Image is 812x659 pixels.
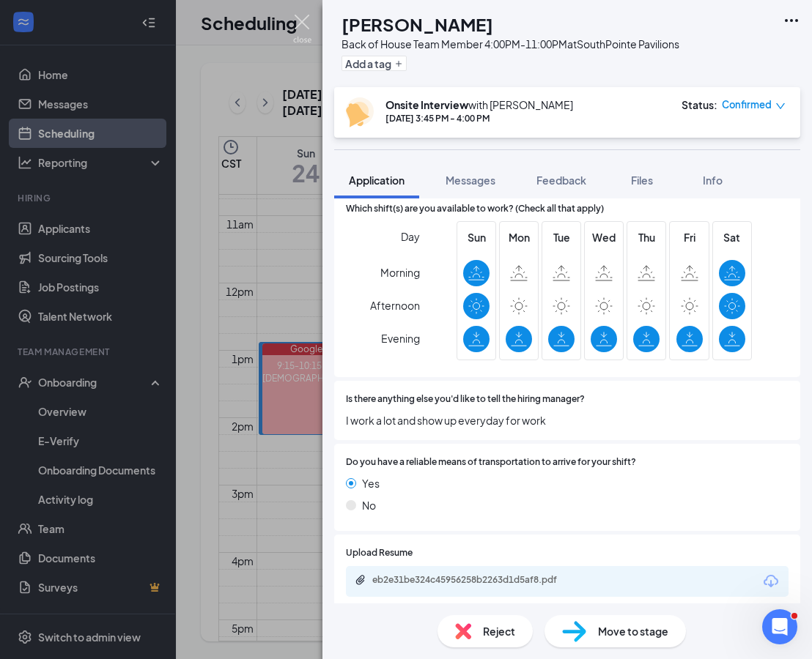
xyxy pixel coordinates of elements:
[631,174,653,187] span: Files
[463,229,490,245] span: Sun
[483,623,515,639] span: Reject
[676,229,703,245] span: Fri
[385,98,468,111] b: Onsite Interview
[381,325,420,351] span: Evening
[719,229,745,245] span: Sat
[506,229,532,245] span: Mon
[394,59,403,68] svg: Plus
[370,292,420,319] span: Afternoon
[722,97,772,112] span: Confirmed
[762,609,797,644] iframe: Intercom live chat
[385,112,573,124] div: [DATE] 3:45 PM - 4:00 PM
[783,12,800,29] svg: Ellipses
[703,174,723,187] span: Info
[633,229,660,245] span: Thu
[380,259,420,286] span: Morning
[536,174,586,187] span: Feedback
[682,97,717,112] div: Status :
[372,574,577,586] div: eb2e31be324c45956258b2263d1d5af8.pdf
[401,228,420,245] span: Day
[346,546,413,560] span: Upload Resume
[342,56,407,71] button: PlusAdd a tag
[775,101,786,111] span: down
[591,229,617,245] span: Wed
[346,392,585,406] span: Is there anything else you'd like to tell the hiring manager?
[548,229,575,245] span: Tue
[342,12,493,37] h1: [PERSON_NAME]
[349,174,405,187] span: Application
[362,497,376,513] span: No
[598,623,668,639] span: Move to stage
[355,574,592,588] a: Paperclipeb2e31be324c45956258b2263d1d5af8.pdf
[362,475,380,491] span: Yes
[446,174,495,187] span: Messages
[385,97,573,112] div: with [PERSON_NAME]
[762,573,780,590] svg: Download
[346,202,604,216] span: Which shift(s) are you available to work? (Check all that apply)
[346,455,636,469] span: Do you have a reliable means of transportation to arrive for your shift?
[342,37,679,51] div: Back of House Team Member 4:00PM-11:00PM at SouthPointe Pavilions
[346,412,789,428] span: I work a lot and show up everyday for work
[355,574,366,586] svg: Paperclip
